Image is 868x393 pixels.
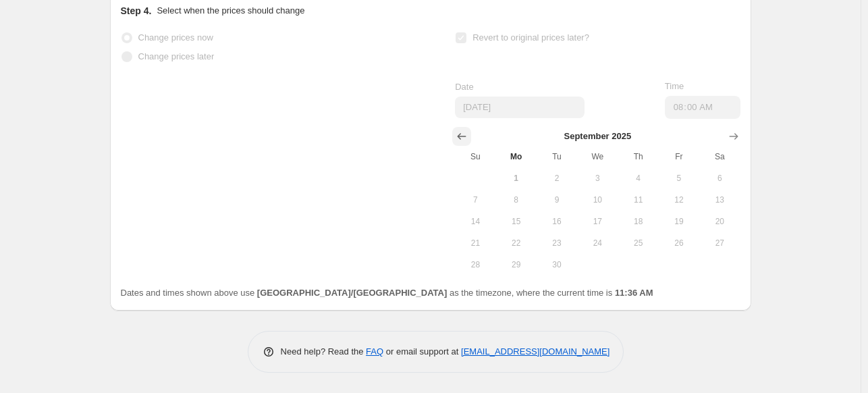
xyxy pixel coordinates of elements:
[664,216,694,227] span: 19
[618,167,658,189] button: Thursday September 4 2025
[582,238,612,248] span: 24
[623,238,653,248] span: 25
[461,346,609,357] a: [EMAIL_ADDRESS][DOMAIN_NAME]
[618,232,658,254] button: Thursday September 25 2025
[699,146,740,167] th: Saturday
[121,4,152,18] h2: Step 4.
[659,167,699,189] button: Friday September 5 2025
[460,238,490,248] span: 21
[699,211,740,232] button: Saturday September 20 2025
[452,127,471,146] button: Show previous month, August 2025
[705,151,734,162] span: Sa
[501,194,531,205] span: 8
[582,173,612,184] span: 3
[582,151,612,162] span: We
[664,194,694,205] span: 12
[496,211,537,232] button: Monday September 15 2025
[577,189,618,211] button: Wednesday September 10 2025
[659,146,699,167] th: Friday
[455,146,495,167] th: Sunday
[542,259,572,270] span: 30
[577,211,618,232] button: Wednesday September 17 2025
[623,216,653,227] span: 18
[455,211,495,232] button: Sunday September 14 2025
[664,238,694,248] span: 26
[705,238,734,248] span: 27
[455,254,495,276] button: Sunday September 28 2025
[138,51,215,61] span: Change prices later
[623,194,653,205] span: 11
[472,32,589,43] span: Revert to original prices later?
[582,216,612,227] span: 17
[501,173,531,184] span: 1
[455,189,495,211] button: Sunday September 7 2025
[460,194,490,205] span: 7
[537,167,577,189] button: Tuesday September 2 2025
[705,216,734,227] span: 20
[542,238,572,248] span: 23
[501,238,531,248] span: 22
[705,173,734,184] span: 6
[496,232,537,254] button: Monday September 22 2025
[496,146,537,167] th: Monday
[577,232,618,254] button: Wednesday September 24 2025
[577,146,618,167] th: Wednesday
[455,232,495,254] button: Sunday September 21 2025
[460,151,490,162] span: Su
[455,97,585,118] input: 9/1/2025
[496,254,537,276] button: Monday September 29 2025
[582,194,612,205] span: 10
[623,173,653,184] span: 4
[699,189,740,211] button: Saturday September 13 2025
[659,189,699,211] button: Friday September 12 2025
[460,259,490,270] span: 28
[664,151,694,162] span: Fr
[705,194,734,205] span: 13
[496,189,537,211] button: Monday September 8 2025
[537,211,577,232] button: Tuesday September 16 2025
[257,288,447,298] b: [GEOGRAPHIC_DATA]/[GEOGRAPHIC_DATA]
[501,259,531,270] span: 29
[542,173,572,184] span: 2
[542,151,572,162] span: Tu
[659,232,699,254] button: Friday September 26 2025
[383,346,461,357] span: or email support at
[623,151,653,162] span: Th
[618,146,658,167] th: Thursday
[366,346,383,357] a: FAQ
[121,288,653,298] span: Dates and times shown above use as the timezone, where the current time is
[699,232,740,254] button: Saturday September 27 2025
[138,32,213,43] span: Change prices now
[537,232,577,254] button: Tuesday September 23 2025
[542,194,572,205] span: 9
[724,127,743,146] button: Show next month, October 2025
[659,211,699,232] button: Friday September 19 2025
[496,167,537,189] button: Today Monday September 1 2025
[501,216,531,227] span: 15
[501,151,531,162] span: Mo
[665,96,740,119] input: 12:00
[537,189,577,211] button: Tuesday September 9 2025
[618,211,658,232] button: Thursday September 18 2025
[618,189,658,211] button: Thursday September 11 2025
[699,167,740,189] button: Saturday September 6 2025
[460,216,490,227] span: 14
[455,82,473,92] span: Date
[615,288,653,298] b: 11:36 AM
[157,4,304,18] p: Select when the prices should change
[537,254,577,276] button: Tuesday September 30 2025
[281,346,367,357] span: Need help? Read the
[577,167,618,189] button: Wednesday September 3 2025
[537,146,577,167] th: Tuesday
[664,173,694,184] span: 5
[665,81,684,91] span: Time
[542,216,572,227] span: 16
